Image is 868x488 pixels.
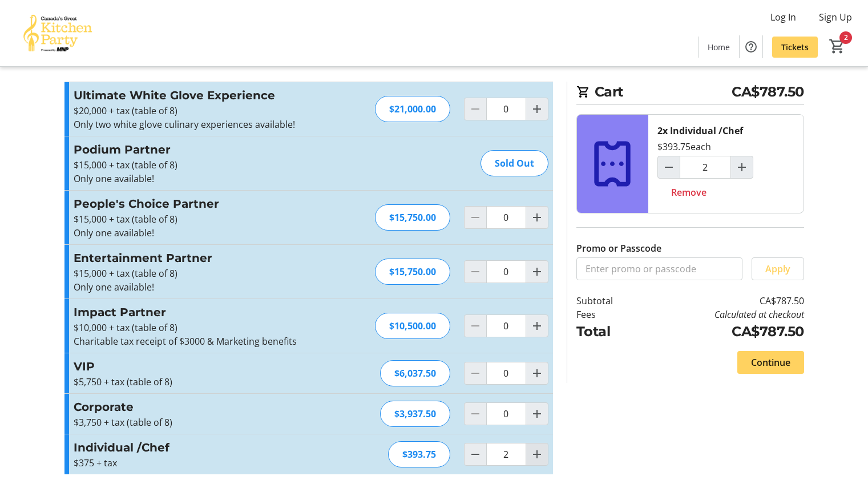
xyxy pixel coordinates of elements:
[770,10,796,24] span: Log In
[74,267,323,280] p: $15,000 + tax (table of 8)
[576,321,643,342] td: Total
[74,249,323,267] h3: Entertainment Partner
[526,362,548,384] button: Increment by one
[642,294,804,308] td: CA$787.50
[74,195,323,212] h3: People's Choice Partner
[481,150,548,176] div: Sold Out
[74,358,323,375] h3: VIP
[465,443,486,465] button: Decrement by one
[657,140,711,154] div: $393.75 each
[731,156,753,178] button: Increment by one
[708,41,730,53] span: Home
[658,156,680,178] button: Decrement by one
[827,36,847,57] button: Cart
[375,96,450,122] div: $21,000.00
[375,204,450,231] div: $15,750.00
[680,156,731,179] input: Individual /Chef Quantity
[375,313,450,339] div: $10,500.00
[772,37,818,58] a: Tickets
[74,456,323,470] p: $375 + tax
[671,185,706,199] span: Remove
[375,259,450,285] div: $15,750.00
[526,98,548,120] button: Increment by one
[74,280,323,294] p: Only one available!
[576,257,742,280] input: Enter promo or passcode
[751,356,790,369] span: Continue
[576,294,643,308] td: Subtotal
[74,158,323,172] p: $15,000 + tax (table of 8)
[576,308,643,321] td: Fees
[74,398,323,416] h3: Corporate
[737,351,804,374] button: Continue
[740,35,762,58] button: Help
[486,98,526,120] input: Ultimate White Glove Experience Quantity
[486,314,526,337] input: Impact Partner Quantity
[819,10,852,24] span: Sign Up
[765,262,790,276] span: Apply
[7,5,108,62] img: Canada’s Great Kitchen Party's Logo
[74,87,323,104] h3: Ultimate White Glove Experience
[74,416,323,429] p: $3,750 + tax (table of 8)
[74,118,323,131] p: Only two white glove culinary experiences available!
[752,257,804,280] button: Apply
[761,8,805,26] button: Log In
[526,207,548,228] button: Increment by one
[657,181,720,204] button: Remove
[74,439,323,456] h3: Individual /Chef
[74,212,323,226] p: $15,000 + tax (table of 8)
[74,141,323,158] h3: Podium Partner
[74,375,323,389] p: $5,750 + tax (table of 8)
[657,124,743,138] div: 2x Individual /Chef
[781,41,809,53] span: Tickets
[74,304,323,321] h3: Impact Partner
[526,403,548,425] button: Increment by one
[642,321,804,342] td: CA$787.50
[74,321,323,334] p: $10,000 + tax (table of 8)
[526,443,548,465] button: Increment by one
[526,261,548,283] button: Increment by one
[486,402,526,425] input: Corporate Quantity
[576,241,661,255] label: Promo or Passcode
[810,8,861,26] button: Sign Up
[699,37,739,58] a: Home
[74,172,323,185] p: Only one available!
[74,334,323,348] p: Charitable tax receipt of $3000 & Marketing benefits
[526,315,548,337] button: Increment by one
[380,360,450,386] div: $6,037.50
[380,401,450,427] div: $3,937.50
[486,260,526,283] input: Entertainment Partner Quantity
[74,104,323,118] p: $20,000 + tax (table of 8)
[486,443,526,466] input: Individual /Chef Quantity
[732,82,804,102] span: CA$787.50
[642,308,804,321] td: Calculated at checkout
[74,226,323,240] p: Only one available!
[388,441,450,467] div: $393.75
[576,82,804,105] h2: Cart
[486,362,526,385] input: VIP Quantity
[486,206,526,229] input: People's Choice Partner Quantity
